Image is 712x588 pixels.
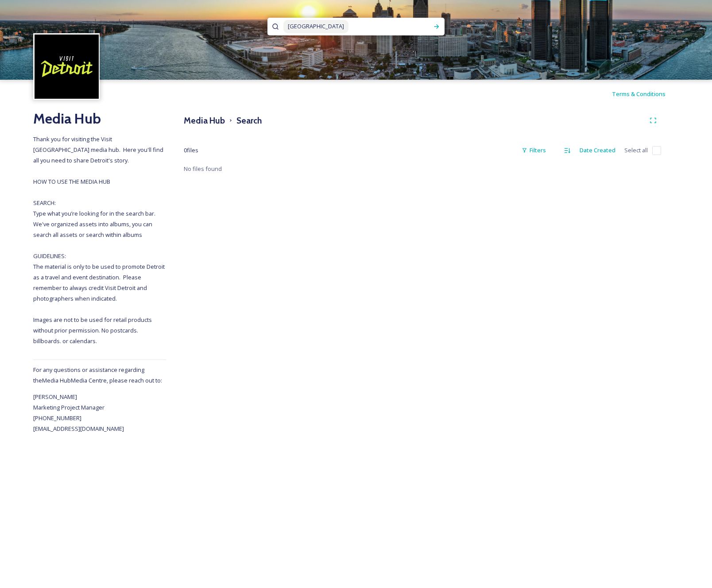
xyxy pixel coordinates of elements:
[236,114,262,127] h3: Search
[184,146,198,155] span: 0 file s
[33,366,162,384] span: For any questions or assistance regarding the Media Hub Media Centre, please reach out to:
[33,393,124,433] span: [PERSON_NAME] Marketing Project Manager [PHONE_NUMBER] [EMAIL_ADDRESS][DOMAIN_NAME]
[283,20,348,33] span: [GEOGRAPHIC_DATA]
[575,142,620,159] div: Date Created
[35,35,99,99] img: VISIT%20DETROIT%20LOGO%20-%20BLACK%20BACKGROUND.png
[184,114,225,127] h3: Media Hub
[624,146,648,155] span: Select all
[517,142,550,159] div: Filters
[33,108,166,129] h2: Media Hub
[33,135,166,345] span: Thank you for visiting the Visit [GEOGRAPHIC_DATA] media hub. Here you'll find all you need to sh...
[612,89,679,99] a: Terms & Conditions
[184,165,222,173] span: No files found
[612,90,666,98] span: Terms & Conditions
